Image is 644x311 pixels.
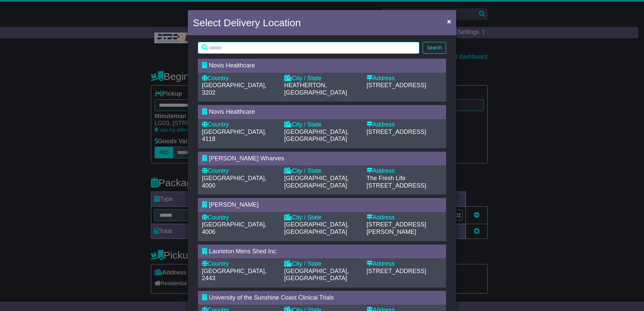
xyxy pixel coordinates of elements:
div: City / State [284,75,360,82]
span: × [447,17,451,25]
div: Address [367,75,442,82]
span: [GEOGRAPHIC_DATA], 3202 [202,82,266,96]
span: Novis Healthcare [209,108,255,115]
span: [STREET_ADDRESS][PERSON_NAME] [367,221,426,235]
div: Country [202,167,277,175]
div: Address [367,121,442,128]
span: [GEOGRAPHIC_DATA], 4118 [202,128,266,143]
div: City / State [284,214,360,221]
button: Close [444,14,454,28]
span: [STREET_ADDRESS] [367,128,426,135]
span: [PERSON_NAME] Wharves [209,155,284,162]
button: Search [423,42,446,54]
div: Country [202,214,277,221]
div: City / State [284,260,360,268]
span: [GEOGRAPHIC_DATA], [GEOGRAPHIC_DATA] [284,175,348,189]
h4: Select Delivery Location [193,15,301,30]
span: [STREET_ADDRESS] [367,82,426,89]
span: [GEOGRAPHIC_DATA], 2443 [202,268,266,282]
div: City / State [284,167,360,175]
span: [GEOGRAPHIC_DATA], [GEOGRAPHIC_DATA] [284,128,348,143]
div: Address [367,214,442,221]
span: University of the Sunshine Coast Clinical Trials [209,294,334,301]
span: HEATHERTON, [GEOGRAPHIC_DATA] [284,82,347,96]
span: The Fresh Life [367,175,406,182]
span: [GEOGRAPHIC_DATA], [GEOGRAPHIC_DATA] [284,268,348,282]
span: Laurieton Mens Shed Inc [209,248,276,255]
div: Country [202,121,277,128]
div: City / State [284,121,360,128]
div: Country [202,75,277,82]
div: Address [367,260,442,268]
span: Novis Healthcare [209,62,255,69]
span: [GEOGRAPHIC_DATA], [GEOGRAPHIC_DATA] [284,221,348,235]
span: [GEOGRAPHIC_DATA], 4000 [202,175,266,189]
span: [STREET_ADDRESS] [367,268,426,274]
span: [STREET_ADDRESS] [367,182,426,189]
span: [GEOGRAPHIC_DATA], 4006 [202,221,266,235]
div: Address [367,167,442,175]
span: [PERSON_NAME] [209,201,259,208]
div: Country [202,260,277,268]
